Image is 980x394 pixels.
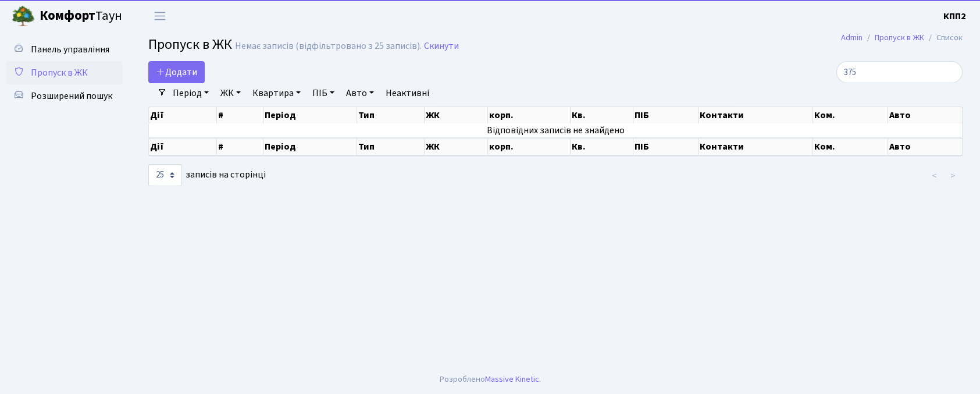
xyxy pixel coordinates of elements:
a: Квартира [248,83,305,103]
a: Розширений пошук [6,84,122,108]
a: Пропуск в ЖК [875,31,924,44]
li: Список [924,31,963,44]
th: Контакти [699,138,813,155]
span: Панель управління [31,43,109,56]
th: корп. [488,107,570,123]
th: ПІБ [633,138,699,155]
select: записів на сторінці [148,164,182,186]
th: ПІБ [633,107,699,123]
div: Розроблено . [440,373,541,386]
a: Панель управління [6,38,122,61]
th: # [217,138,263,155]
div: Немає записів (відфільтровано з 25 записів). [235,41,422,52]
th: # [217,107,263,123]
a: Admin [841,31,863,44]
th: Період [263,107,357,123]
a: ПІБ [308,83,339,103]
th: ЖК [425,107,489,123]
th: Ком. [813,138,888,155]
th: Період [263,138,357,155]
a: ЖК [216,83,245,103]
nav: breadcrumb [824,26,980,50]
th: Тип [357,138,424,155]
button: Переключити навігацію [145,6,174,26]
b: КПП2 [943,10,966,23]
b: Комфорт [40,6,95,25]
span: Розширений пошук [31,90,112,102]
label: записів на сторінці [148,164,266,186]
a: Неактивні [381,83,434,103]
a: Пропуск в ЖК [6,61,122,84]
a: Авто [341,83,379,103]
th: Кв. [571,107,633,123]
th: Кв. [571,138,633,155]
a: Додати [148,61,205,83]
th: Контакти [699,107,813,123]
td: Відповідних записів не знайдено [149,123,963,137]
span: Таун [40,6,122,26]
th: Дії [149,107,217,123]
th: Дії [149,138,217,155]
th: ЖК [425,138,489,155]
a: КПП2 [943,9,966,23]
th: Авто [888,138,963,155]
a: Massive Kinetic [485,373,539,385]
a: Скинути [424,41,459,52]
a: Період [168,83,213,103]
th: Авто [888,107,963,123]
span: Додати [156,66,197,79]
input: Пошук... [836,61,963,83]
th: Тип [357,107,424,123]
span: Пропуск в ЖК [31,66,88,79]
th: корп. [488,138,571,155]
img: logo.png [12,5,35,28]
span: Пропуск в ЖК [148,34,232,55]
th: Ком. [813,107,888,123]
